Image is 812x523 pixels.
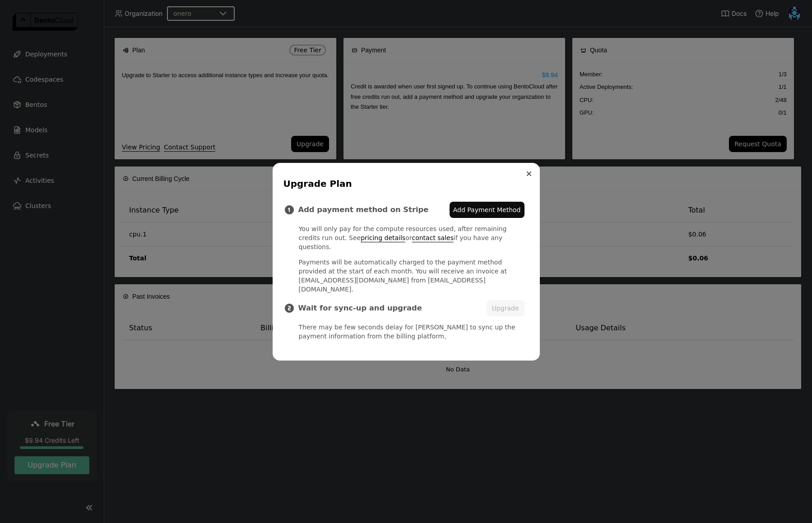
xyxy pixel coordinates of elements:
a: pricing details [361,234,405,241]
a: Add Payment Method [450,202,524,218]
button: Upgrade [487,300,524,316]
a: contact sales [412,234,454,241]
p: Payments will be automatically charged to the payment method provided at the start of each month.... [299,258,524,294]
h3: Wait for sync-up and upgrade [298,304,487,313]
span: Add Payment Method [453,205,521,214]
p: There may be few seconds delay for [PERSON_NAME] to sync up the payment information from the bill... [299,323,524,341]
p: You will only pay for the compute resources used, after remaining credits run out. See or if you ... [299,224,524,251]
button: Close [524,168,534,179]
div: dialog [273,163,540,361]
div: Upgrade Plan [283,177,525,190]
h3: Add payment method on Stripe [298,205,450,214]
